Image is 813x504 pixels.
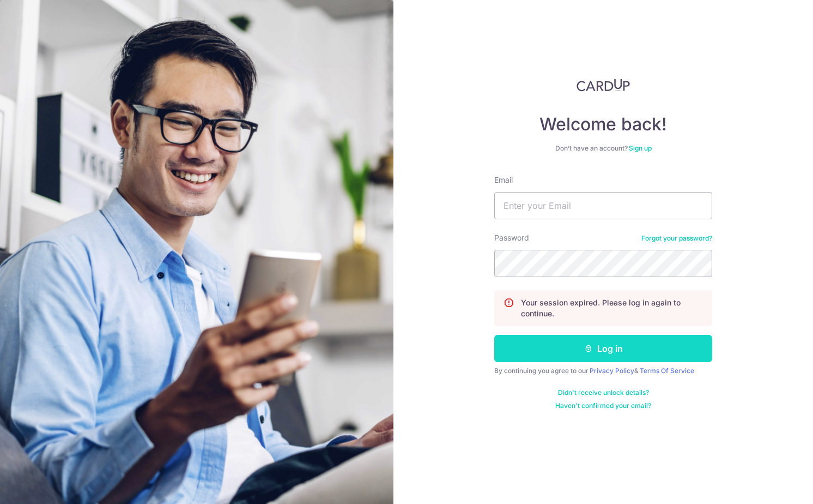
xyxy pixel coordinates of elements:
a: Privacy Policy [590,367,634,375]
input: Enter your Email [494,192,712,219]
button: Log in [494,335,712,362]
p: Your session expired. Please log in again to continue. [521,297,703,319]
img: CardUp Logo [577,79,630,92]
label: Password [494,232,529,243]
a: Terms Of Service [640,367,694,375]
a: Forgot your password? [641,234,712,243]
div: Don’t have an account? [494,144,712,153]
div: By continuing you agree to our & [494,367,712,375]
a: Haven't confirmed your email? [555,401,651,410]
a: Sign up [629,144,652,152]
a: Didn't receive unlock details? [558,388,649,397]
h4: Welcome back! [494,113,712,135]
label: Email [494,175,513,185]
